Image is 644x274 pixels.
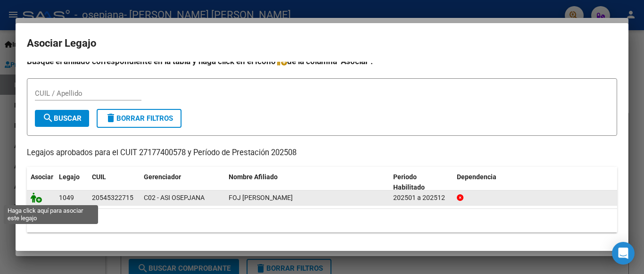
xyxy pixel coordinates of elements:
[27,55,617,67] h4: Busque el afiliado correspondiente en la tabla y haga click en el ícono de la columna "Asociar".
[31,173,53,181] span: Asociar
[457,173,496,181] span: Dependencia
[393,192,449,203] div: 202501 a 202512
[42,114,82,123] span: Buscar
[27,167,55,198] datatable-header-cell: Asociar
[389,167,453,198] datatable-header-cell: Periodo Habilitado
[35,110,89,127] button: Buscar
[55,167,88,198] datatable-header-cell: Legajo
[229,194,293,201] span: FOJ MAZZEO FELIPE
[144,173,181,181] span: Gerenciador
[92,192,133,203] div: 20545322715
[59,194,74,201] span: 1049
[453,167,618,198] datatable-header-cell: Dependencia
[88,167,140,198] datatable-header-cell: CUIL
[225,167,389,198] datatable-header-cell: Nombre Afiliado
[59,173,80,181] span: Legajo
[27,34,617,52] h2: Asociar Legajo
[42,112,54,124] mat-icon: search
[105,112,116,124] mat-icon: delete
[229,173,278,181] span: Nombre Afiliado
[97,109,182,128] button: Borrar Filtros
[92,173,106,181] span: CUIL
[105,114,173,123] span: Borrar Filtros
[612,242,635,265] div: Open Intercom Messenger
[27,209,617,232] div: 1 registros
[27,147,617,159] p: Legajos aprobados para el CUIT 27177400578 y Período de Prestación 202508
[144,194,205,201] span: C02 - ASI OSEPJANA
[393,173,425,191] span: Periodo Habilitado
[140,167,225,198] datatable-header-cell: Gerenciador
